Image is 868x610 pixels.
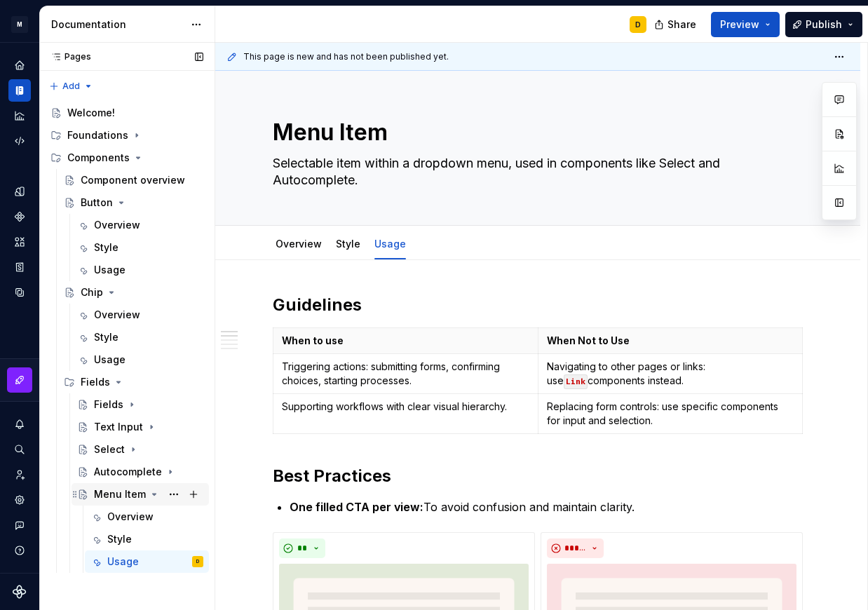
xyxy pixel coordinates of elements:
[8,438,31,461] button: Search ⌘K
[94,218,140,232] div: Overview
[243,51,449,62] span: This page is new and has not been published yet.
[58,371,209,393] div: Fields
[45,147,209,169] div: Components
[51,18,184,32] div: Documentation
[45,51,91,62] div: Pages
[8,54,31,76] a: Home
[67,151,130,165] div: Components
[107,510,154,524] div: Overview
[336,238,360,250] a: Style
[72,416,209,438] a: Text Input
[8,104,31,127] a: Analytics
[72,461,209,483] a: Autocomplete
[720,18,759,32] span: Preview
[635,19,641,30] div: D
[547,400,794,428] p: Replacing form controls: use specific components for input and selection.
[94,398,123,412] div: Fields
[564,374,588,389] code: Link
[72,326,209,348] a: Style
[81,173,185,187] div: Component overview
[45,124,209,147] div: Foundations
[374,238,406,250] a: Usage
[547,360,794,388] p: Navigating to other pages or links: use components instead.
[58,169,209,191] a: Component overview
[94,330,118,344] div: Style
[330,229,366,258] div: Style
[45,102,209,573] div: Page tree
[72,259,209,281] a: Usage
[8,489,31,511] a: Settings
[8,256,31,278] a: Storybook stories
[282,360,529,388] p: Triggering actions: submitting forms, confirming choices, starting processes.
[290,499,803,515] p: To avoid confusion and maintain clarity.
[8,413,31,435] button: Notifications
[94,353,126,367] div: Usage
[107,555,139,569] div: Usage
[107,532,132,546] div: Style
[806,18,842,32] span: Publish
[8,231,31,253] a: Assets
[72,236,209,259] a: Style
[196,555,199,569] div: D
[85,506,209,528] a: Overview
[13,585,27,599] svg: Supernova Logo
[94,420,143,434] div: Text Input
[94,487,146,501] div: Menu Item
[67,106,115,120] div: Welcome!
[67,128,128,142] div: Foundations
[81,285,103,299] div: Chip
[276,238,322,250] a: Overview
[8,180,31,203] a: Design tokens
[647,12,705,37] button: Share
[282,334,529,348] p: When to use
[72,214,209,236] a: Overview
[45,76,97,96] button: Add
[667,18,696,32] span: Share
[711,12,780,37] button: Preview
[94,308,140,322] div: Overview
[8,281,31,304] a: Data sources
[72,483,209,506] a: Menu Item
[72,438,209,461] a: Select
[72,304,209,326] a: Overview
[273,294,803,316] h2: Guidelines
[785,12,862,37] button: Publish
[94,263,126,277] div: Usage
[273,465,803,487] h2: Best Practices
[270,229,327,258] div: Overview
[94,442,125,456] div: Select
[72,348,209,371] a: Usage
[3,9,36,39] button: M
[282,400,529,414] p: Supporting workflows with clear visual hierarchy.
[81,375,110,389] div: Fields
[290,500,423,514] strong: One filled CTA per view:
[8,514,31,536] button: Contact support
[45,102,209,124] a: Welcome!
[94,465,162,479] div: Autocomplete
[8,130,31,152] a: Code automation
[270,152,800,191] textarea: Selectable item within a dropdown menu, used in components like Select and Autocomplete.
[94,240,118,255] div: Style
[8,463,31,486] a: Invite team
[72,393,209,416] a: Fields
[8,79,31,102] a: Documentation
[369,229,412,258] div: Usage
[270,116,800,149] textarea: Menu Item
[547,334,794,348] p: When Not to Use
[85,528,209,550] a: Style
[81,196,113,210] div: Button
[85,550,209,573] a: UsageD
